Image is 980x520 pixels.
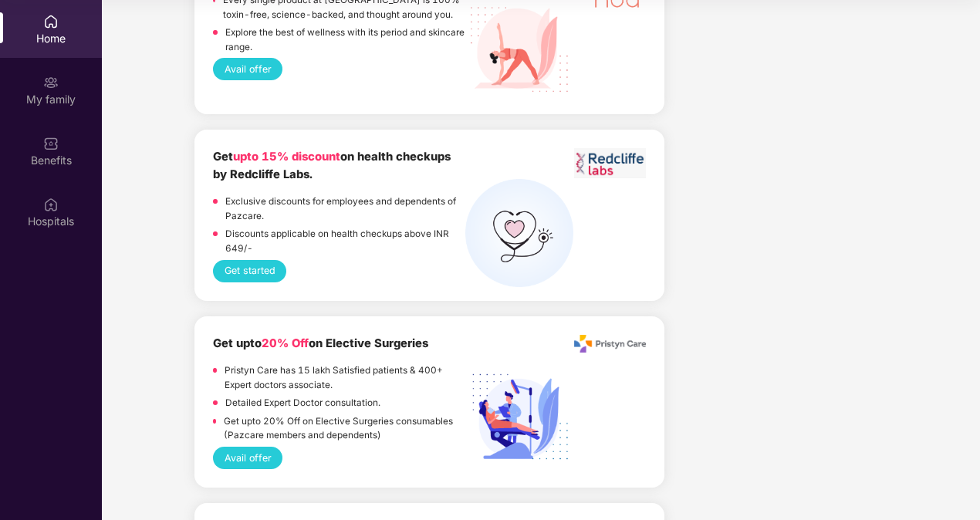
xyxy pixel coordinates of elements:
[43,197,59,212] img: svg+xml;base64,PHN2ZyBpZD0iSG9zcGl0YWxzIiB4bWxucz0iaHR0cDovL3d3dy53My5vcmcvMjAwMC9zdmciIHdpZHRoPS...
[225,363,466,392] p: Pristyn Care has 15 lakh Satisfied patients & 400+ Expert doctors associate.
[233,150,340,164] span: upto 15% discount
[465,179,573,287] img: health%20check%20(1).png
[213,58,282,80] button: Avail offer
[225,194,466,223] p: Exclusive discounts for employees and dependents of Pazcare.
[213,260,286,282] button: Get started
[225,25,466,54] p: Explore the best of wellness with its period and skincare range.
[225,227,466,255] p: Discounts applicable on health checkups above INR 649/-
[213,447,282,469] button: Avail offer
[225,396,380,410] p: Detailed Expert Doctor consultation.
[213,150,451,181] b: Get on health checkups by Redcliffe Labs.
[465,366,573,474] img: Elective%20Surgery.png
[574,148,647,178] img: Screenshot%202023-06-01%20at%2011.51.45%20AM.png
[224,414,466,443] p: Get upto 20% Off on Elective Surgeries consumables (Pazcare members and dependents)
[213,336,428,350] b: Get upto on Elective Surgeries
[43,14,59,29] img: svg+xml;base64,PHN2ZyBpZD0iSG9tZSIgeG1sbnM9Imh0dHA6Ly93d3cudzMub3JnLzIwMDAvc3ZnIiB3aWR0aD0iMjAiIG...
[574,335,647,353] img: Pristyn_Care_Logo%20(1).png
[262,336,309,350] span: 20% Off
[43,136,59,151] img: svg+xml;base64,PHN2ZyBpZD0iQmVuZWZpdHMiIHhtbG5zPSJodHRwOi8vd3d3LnczLm9yZy8yMDAwL3N2ZyIgd2lkdGg9Ij...
[43,75,59,90] img: svg+xml;base64,PHN2ZyB3aWR0aD0iMjAiIGhlaWdodD0iMjAiIHZpZXdCb3g9IjAgMCAyMCAyMCIgZmlsbD0ibm9uZSIgeG...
